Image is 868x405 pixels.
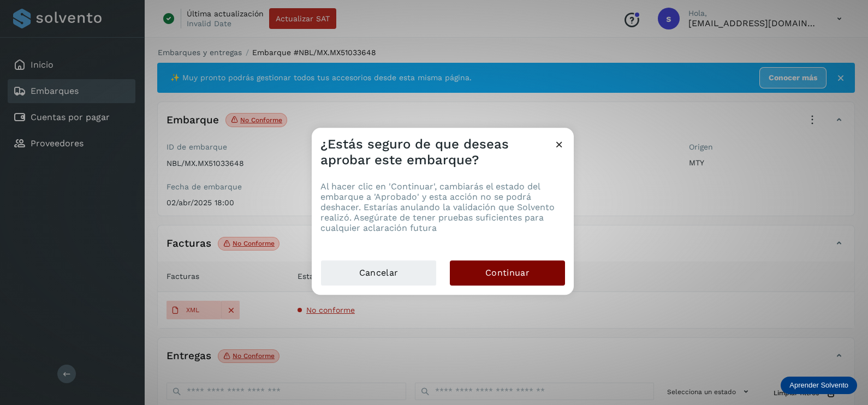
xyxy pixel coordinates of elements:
[485,267,530,279] span: Continuar
[781,377,857,394] div: Aprender Solvento
[789,381,848,390] p: Aprender Solvento
[320,181,555,234] span: Al hacer clic en 'Continuar', cambiarás el estado del embarque a 'Aprobado' y esta acción no se p...
[359,267,398,279] span: Cancelar
[450,260,565,285] button: Continuar
[320,136,554,168] h3: ¿Estás seguro de que deseas aprobar este embarque?
[320,260,437,286] button: Cancelar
